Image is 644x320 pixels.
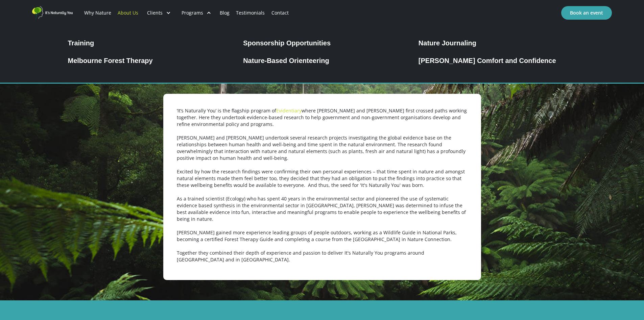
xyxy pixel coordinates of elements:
[68,39,94,47] div: Training
[415,36,580,47] a: Nature Journaling
[147,9,163,16] div: Clients
[419,39,476,47] div: Nature Journaling
[419,57,556,65] div: [PERSON_NAME] Comfort and Confidence
[114,1,141,24] a: About Us
[415,54,580,65] a: [PERSON_NAME] Comfort and Confidence
[142,1,176,24] div: Clients
[233,1,268,24] a: Testimonials
[81,1,114,24] a: Why Nature
[65,54,229,65] a: Melbourne Forest Therapy
[243,57,329,65] div: Nature-Based Orienteering
[32,6,73,19] a: home
[217,1,233,24] a: Blog
[561,6,612,20] a: Book an event
[68,57,153,65] div: Melbourne Forest Therapy
[182,9,203,16] div: Programs
[177,107,468,263] p: ‘It’s Naturally You’ is the flagship program of where [PERSON_NAME] and [PERSON_NAME] first cross...
[176,1,217,24] div: Programs
[268,1,292,24] a: Contact
[65,36,229,47] a: Training
[243,39,331,47] div: Sponsorship Opportunities
[240,54,404,65] a: Nature-Based Orienteering
[240,36,404,47] a: Sponsorship Opportunities
[276,107,302,114] a: Evidentiary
